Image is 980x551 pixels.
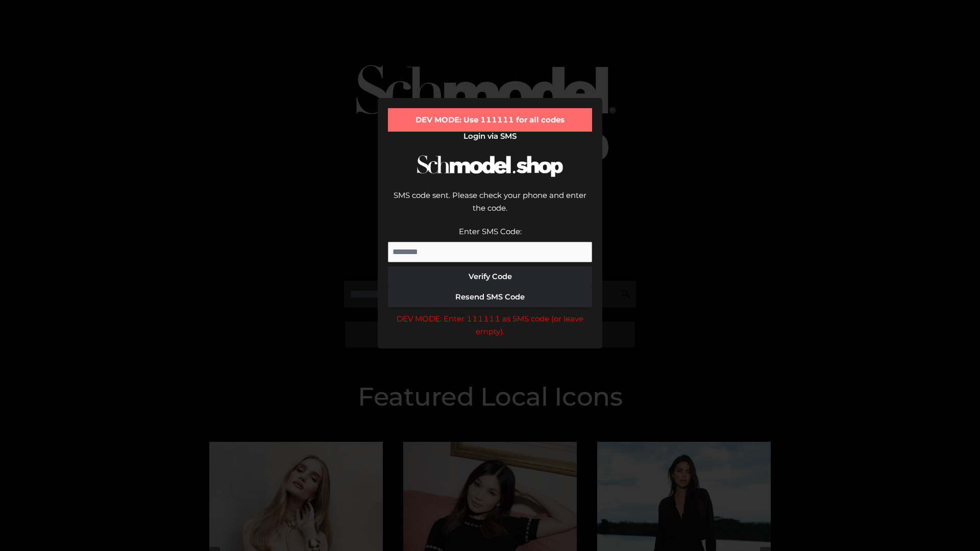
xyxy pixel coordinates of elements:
[388,287,592,307] button: Resend SMS Code
[413,146,567,186] img: Schmodel Logo
[388,266,592,287] button: Verify Code
[459,227,522,236] label: Enter SMS Code:
[388,189,592,225] div: SMS code sent. Please check your phone and enter the code.
[388,312,592,338] div: DEV MODE: Enter 111111 as SMS code (or leave empty).
[388,132,592,141] h2: Login via SMS
[388,108,592,132] div: DEV MODE: Use 111111 for all codes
